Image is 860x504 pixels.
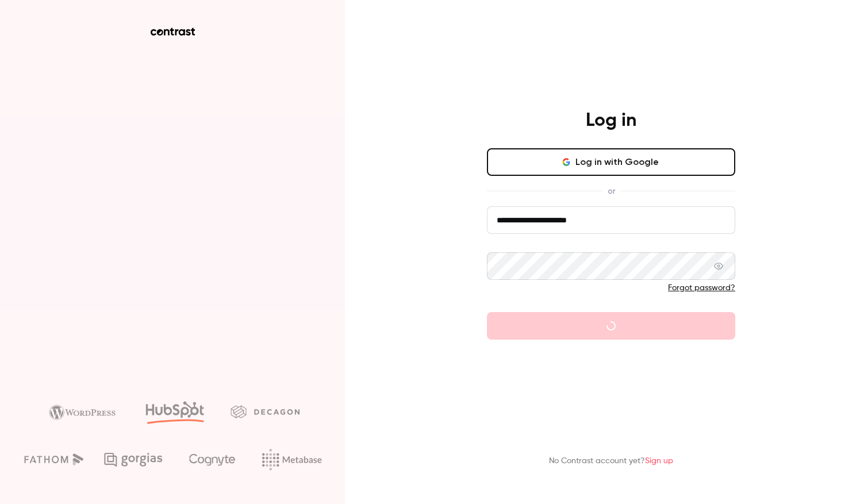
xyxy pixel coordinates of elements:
[487,148,735,176] button: Log in with Google
[668,284,735,292] a: Forgot password?
[602,185,621,197] span: or
[231,405,300,418] img: decagon
[549,455,673,467] p: No Contrast account yet?
[645,457,673,465] a: Sign up
[586,109,636,132] h4: Log in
